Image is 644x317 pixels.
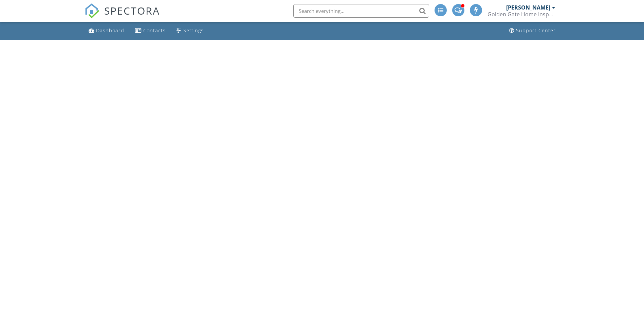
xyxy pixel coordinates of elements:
[516,27,556,34] div: Support Center
[507,24,558,37] a: Support Center
[85,3,99,18] img: The Best Home Inspection Software - Spectora
[506,4,550,11] div: [PERSON_NAME]
[86,24,127,37] a: Dashboard
[143,27,166,34] div: Contacts
[104,3,160,18] span: SPECTORA
[487,11,555,18] div: Golden Gate Home Inspections
[132,24,168,37] a: Contacts
[174,24,206,37] a: Settings
[96,27,124,34] div: Dashboard
[183,27,204,34] div: Settings
[293,4,429,18] input: Search everything...
[85,9,160,23] a: SPECTORA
